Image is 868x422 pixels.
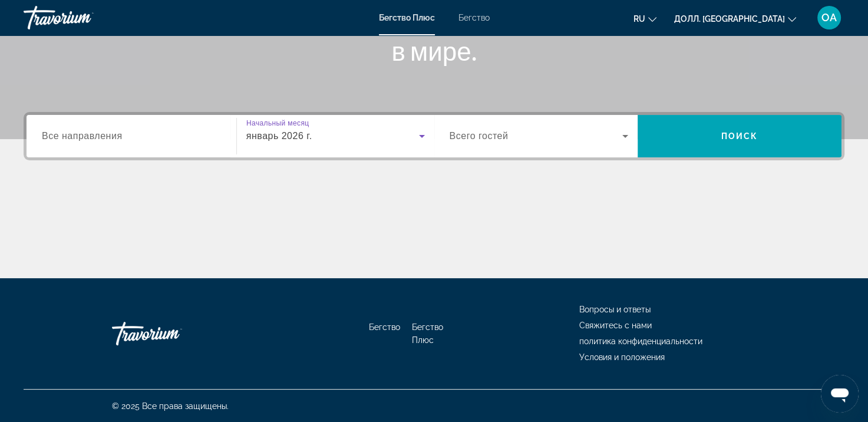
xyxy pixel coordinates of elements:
a: Вопросы и ответы [579,305,651,314]
ya-tr-span: © 2025 Все права защищены. [112,401,229,411]
a: Бегство Плюс [412,322,443,345]
input: Выберите пункт назначения [42,130,221,144]
a: Бегство [369,322,400,332]
button: Изменить язык [633,10,656,27]
div: Виджет поиска [27,115,841,157]
iframe: Кнопка запуска окна обмена сообщениями [821,375,859,413]
ya-tr-span: ОА [821,11,837,24]
ya-tr-span: Все направления [42,131,123,141]
a: Свяжитесь с нами [579,321,652,330]
a: Бегство Плюс [379,13,435,22]
a: Условия и положения [579,352,665,362]
ya-tr-span: Всего гостей [450,131,509,141]
ya-tr-span: январь 2026 г. [246,131,312,141]
a: Бегство [458,13,490,22]
ya-tr-span: Начальный месяц [246,120,309,127]
a: Травориум [24,2,141,33]
ya-tr-span: Поиск [721,131,758,141]
button: Пользовательское меню [814,5,844,30]
button: Поиск [638,115,841,157]
a: Иди Домой [112,316,230,351]
button: Изменить валюту [674,10,796,27]
a: политика конфиденциальности [579,337,702,346]
ya-tr-span: RU [633,14,645,24]
ya-tr-span: Долл. [GEOGRAPHIC_DATA] [674,14,785,24]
